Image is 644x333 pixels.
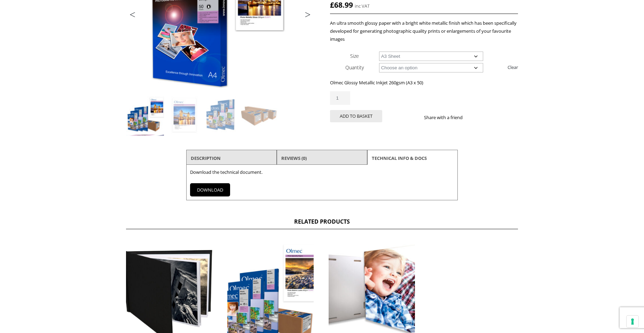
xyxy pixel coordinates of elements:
a: DOWNLOAD [190,183,230,196]
img: Olmec Glossy Metallic Inkjet Photo Paper 260gsm (OLM-071) [126,96,164,134]
p: Share with a friend [424,114,471,122]
p: Download the technical document. [190,168,454,176]
input: Product quantity [330,91,350,105]
button: Your consent preferences for tracking technologies [627,316,638,327]
img: Olmec Glossy Metallic Inkjet Photo Paper 260gsm (OLM-071) - Image 3 [203,96,241,134]
h2: Related products [126,218,518,229]
img: facebook sharing button [471,115,477,120]
button: Add to basket [330,110,382,122]
label: Size [350,53,359,59]
a: Reviews (0) [281,152,307,164]
img: twitter sharing button [479,115,485,120]
img: Olmec Glossy Metallic Inkjet Photo Paper 260gsm (OLM-071) - Image 5 [126,134,164,172]
p: An ultra smooth glossy paper with a bright white metallic finish which has been specifically deve... [330,19,518,43]
a: TECHNICAL INFO & DOCS [372,152,427,164]
img: Olmec Glossy Metallic Inkjet Photo Paper 260gsm (OLM-071) - Image 4 [241,96,279,134]
a: Clear options [508,62,518,73]
a: Description [191,152,221,164]
img: email sharing button [488,115,493,120]
img: Olmec Glossy Metallic Inkjet Photo Paper 260gsm (OLM-071) - Image 2 [165,96,202,134]
p: Olmec Glossy Metallic Inkjet 260gsm (A3 x 50) [330,79,518,87]
label: Quantity [345,64,364,71]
